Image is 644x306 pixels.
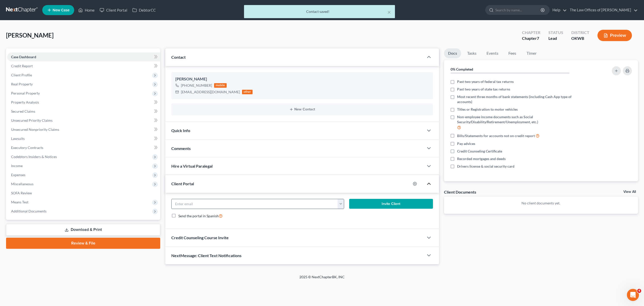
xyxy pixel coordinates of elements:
[623,190,636,194] a: View All
[175,76,429,82] div: [PERSON_NAME]
[11,109,35,113] span: Secured Claims
[11,64,33,68] span: Credit Report
[457,79,514,84] span: Past two years of federal tax returns
[444,48,461,58] a: Docs
[457,149,502,154] span: Credit Counseling Certificate
[178,214,219,218] span: Send the portal in Spanish
[6,32,54,39] span: [PERSON_NAME]
[7,125,160,134] a: Unsecured Nonpriority Claims
[172,199,338,209] input: Enter email
[171,181,194,186] span: Client Portal
[457,141,475,146] span: Pay advices
[171,164,213,168] span: Hire a Virtual Paralegal
[444,189,476,195] div: Client Documents
[571,30,589,36] div: District
[463,48,480,58] a: Tasks
[175,107,429,111] button: New Contact
[11,118,53,123] span: Unsecured Priority Claims
[11,182,33,186] span: Miscellaneous
[457,107,518,112] span: Titles or Registration to motor vehicles
[11,145,43,150] span: Executory Contracts
[451,67,473,71] strong: 0% Completed
[7,116,160,125] a: Unsecured Priority Claims
[11,136,25,141] span: Lawsuits
[387,9,391,15] button: ×
[171,146,191,151] span: Comments
[179,274,465,284] div: 2025 © NextChapterBK, INC
[7,107,160,116] a: Secured Claims
[11,155,57,159] span: Codebtors Insiders & Notices
[6,238,160,249] a: Review & File
[11,100,39,104] span: Property Analysis
[627,289,639,301] iframe: Intercom live chat
[171,55,186,59] span: Contact
[11,82,33,86] span: Real Property
[11,127,59,132] span: Unsecured Nonpriority Claims
[11,173,25,177] span: Expenses
[248,9,391,14] div: Contact saved!
[457,87,510,92] span: Past two years of state tax returns
[637,289,641,293] span: 4
[11,191,32,195] span: SOFA Review
[537,36,539,41] span: 7
[171,235,229,240] span: Credit Counseling Course Invite
[11,209,47,213] span: Additional Documents
[504,48,520,58] a: Fees
[11,55,36,59] span: Case Dashboard
[597,30,632,41] button: Preview
[7,52,160,62] a: Case Dashboard
[349,199,433,209] button: Invite Client
[522,30,540,36] div: Chapter
[214,83,227,88] div: mobile
[11,91,40,95] span: Personal Property
[7,62,160,71] a: Credit Report
[6,224,160,236] a: Download & Print
[7,134,160,143] a: Lawsuits
[522,48,541,58] a: Timer
[171,253,242,258] span: NextMessage: Client Text Notifications
[457,114,585,125] span: Non-employee income documents such as Social Security/Disability/Retirement/Unemployment, etc.)
[457,133,535,138] span: Bills/Statements for accounts not on credit report
[181,89,240,95] div: [EMAIL_ADDRESS][DOMAIN_NAME]
[11,73,32,77] span: Client Profile
[171,128,190,133] span: Quick Info
[457,164,514,169] span: Drivers license & social security card
[448,201,634,206] p: No client documents yet.
[522,36,540,41] div: Chapter
[242,90,253,94] div: other
[7,189,160,198] a: SOFA Review
[548,36,563,41] div: Lead
[181,83,212,88] div: [PHONE_NUMBER]
[11,200,28,204] span: Means Test
[457,94,585,104] span: Most recent three months of bank statements (including Cash App type of accounts)
[457,156,506,161] span: Recorded mortgages and deeds
[11,164,23,168] span: Income
[7,98,160,107] a: Property Analysis
[7,143,160,152] a: Executory Contracts
[571,36,589,41] div: OKWB
[548,30,563,36] div: Status
[482,48,502,58] a: Events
